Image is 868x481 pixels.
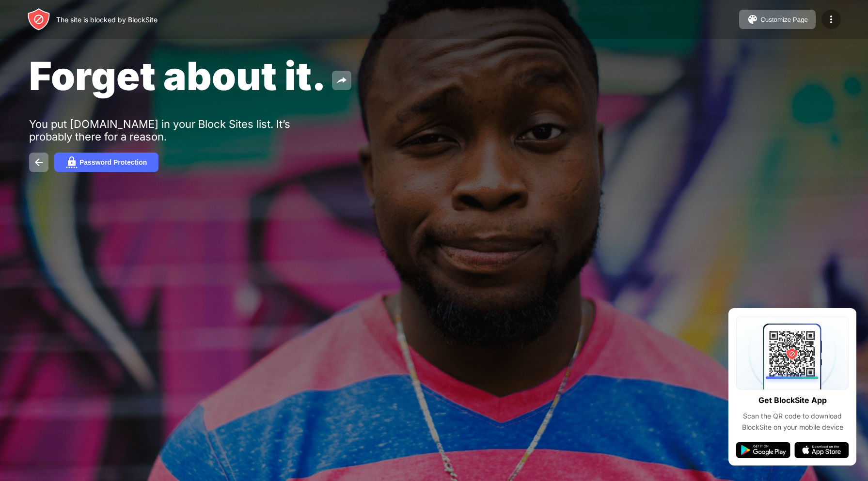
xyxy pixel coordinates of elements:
img: app-store.svg [794,442,849,458]
img: header-logo.svg [27,8,50,31]
img: google-play.svg [736,442,790,458]
img: qrcode.svg [736,316,849,389]
div: Scan the QR code to download BlockSite on your mobile device [736,411,849,433]
div: The site is blocked by BlockSite [56,16,158,24]
span: Forget about it. [29,52,326,99]
button: Customize Page [739,10,816,29]
img: share.svg [336,75,347,86]
div: Customize Page [760,16,808,23]
div: You put [DOMAIN_NAME] in your Block Sites list. It’s probably there for a reason. [29,118,329,143]
img: password.svg [66,156,78,168]
button: Password Protection [54,153,158,172]
div: Get BlockSite App [758,393,827,407]
img: pallet.svg [747,14,758,25]
img: menu-icon.svg [825,14,837,25]
div: Password Protection [79,158,147,166]
img: back.svg [33,156,45,168]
